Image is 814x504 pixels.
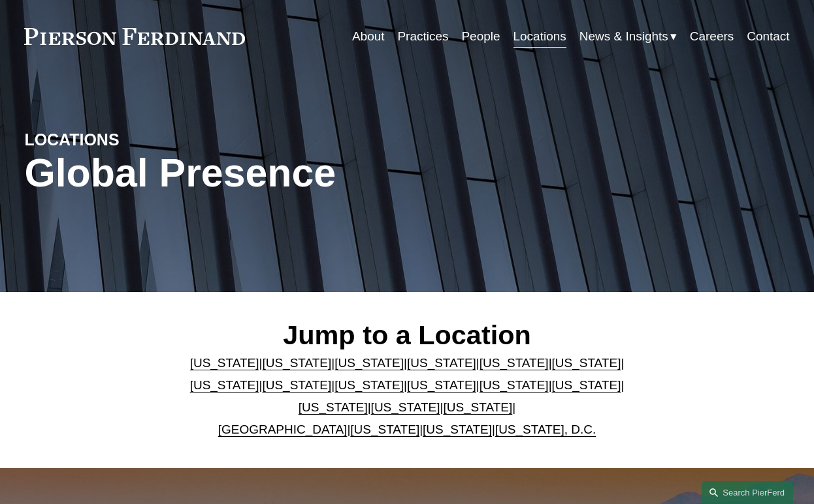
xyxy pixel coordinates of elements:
[461,24,500,49] a: People
[334,378,404,392] a: [US_STATE]
[184,352,630,441] p: | | | | | | | | | | | | | | | | | |
[690,24,734,49] a: Careers
[352,24,385,49] a: About
[443,400,512,414] a: [US_STATE]
[480,356,549,370] a: [US_STATE]
[702,481,793,504] a: Search this site
[495,422,596,436] a: [US_STATE], D.C.
[24,130,216,151] h4: LOCATIONS
[579,24,677,49] a: folder dropdown
[552,378,621,392] a: [US_STATE]
[299,400,368,414] a: [US_STATE]
[407,356,476,370] a: [US_STATE]
[397,24,448,49] a: Practices
[552,356,621,370] a: [US_STATE]
[218,422,348,436] a: [GEOGRAPHIC_DATA]
[190,356,259,370] a: [US_STATE]
[579,25,668,48] span: News & Insights
[190,378,259,392] a: [US_STATE]
[262,356,331,370] a: [US_STATE]
[334,356,404,370] a: [US_STATE]
[262,378,331,392] a: [US_STATE]
[423,422,492,436] a: [US_STATE]
[371,400,440,414] a: [US_STATE]
[407,378,476,392] a: [US_STATE]
[184,319,630,351] h2: Jump to a Location
[513,24,566,49] a: Locations
[24,151,534,196] h1: Global Presence
[747,24,789,49] a: Contact
[480,378,549,392] a: [US_STATE]
[350,422,419,436] a: [US_STATE]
